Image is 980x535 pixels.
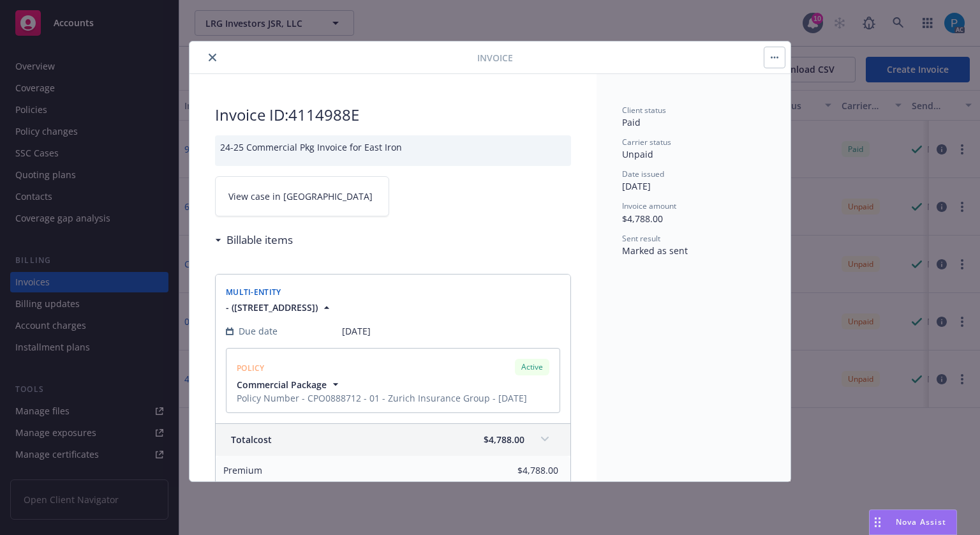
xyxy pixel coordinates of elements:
h3: Billable items [226,232,293,248]
span: Marked as sent [622,245,688,257]
div: Totalcost$4,788.00 [216,424,570,456]
span: Premium [223,464,262,476]
span: Nova Assist [896,516,946,527]
span: [DATE] [342,324,371,338]
span: POLICY [237,363,265,373]
div: Billable items [215,232,293,248]
span: Unpaid [622,148,653,160]
span: - ([STREET_ADDRESS]) [226,301,318,314]
div: 24-25 Commercial Pkg Invoice for East Iron [215,135,571,166]
span: Carrier status [622,137,671,147]
span: View case in [GEOGRAPHIC_DATA] [228,190,373,203]
input: 0.00 [483,460,566,479]
span: Multi-entity [226,287,281,298]
span: Due date [239,324,278,338]
span: Total cost [231,433,272,446]
span: Client status [622,105,666,116]
span: Commercial Package [237,378,327,391]
h2: Invoice ID: 4114988E [215,105,571,125]
div: Active [515,359,549,375]
span: Date issued [622,169,664,179]
span: Sent result [622,233,660,244]
span: Invoice [477,51,513,64]
button: Commercial Package [237,378,527,391]
span: Paid [622,116,641,128]
span: Policy Number - CPO0888712 - 01 - Zurich Insurance Group - [DATE] [237,391,527,405]
span: $4,788.00 [484,433,524,446]
button: - ([STREET_ADDRESS]) [226,301,333,314]
a: View case in [GEOGRAPHIC_DATA] [215,176,389,216]
button: close [205,50,220,65]
span: [DATE] [622,180,651,192]
div: Drag to move [870,510,886,534]
button: Nova Assist [869,509,957,535]
span: Invoice amount [622,200,676,211]
span: $4,788.00 [622,213,663,225]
